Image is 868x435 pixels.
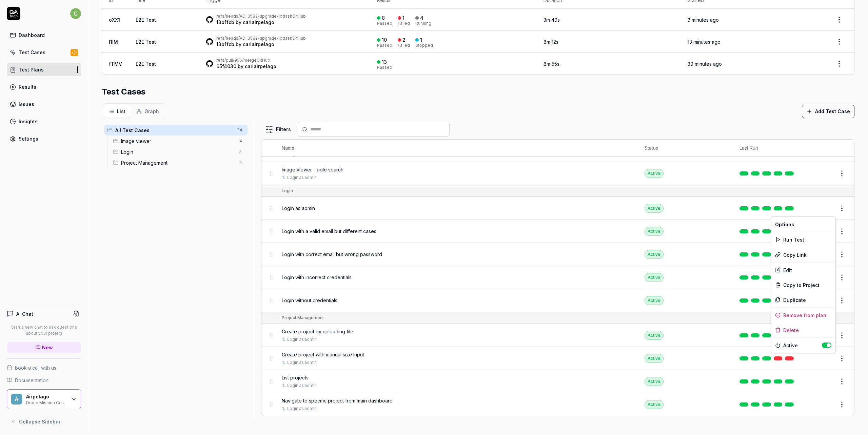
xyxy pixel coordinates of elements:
[783,282,820,289] span: Copy to Project
[771,323,835,337] div: Delete
[771,232,835,247] div: Run Test
[771,263,835,277] a: Edit
[771,247,835,262] div: Copy Link
[771,308,835,323] div: Remove from plan
[775,221,794,228] span: Options
[783,342,822,349] span: Active
[771,292,835,307] div: Duplicate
